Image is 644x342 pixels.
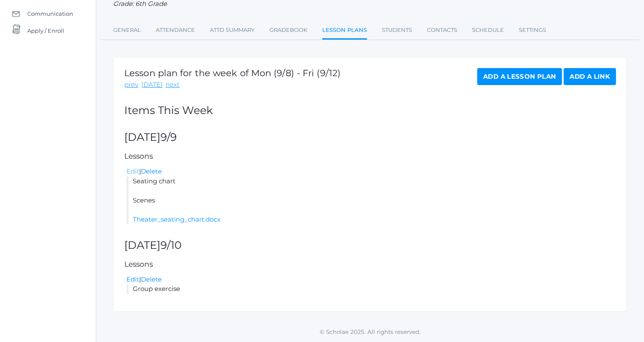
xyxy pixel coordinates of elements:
h2: Items This Week [124,105,616,117]
a: General [113,22,141,39]
a: Settings [519,22,546,39]
div: | [126,275,616,285]
h2: [DATE] [124,131,616,143]
a: Delete [141,167,162,175]
a: Attendance [156,22,195,39]
h2: [DATE] [124,239,616,251]
a: Gradebook [269,22,307,39]
p: © Scholae 2025. All rights reserved. [96,328,644,336]
li: Seating chart Scenes [126,177,616,225]
div: | [126,167,616,177]
a: Delete [141,275,162,283]
a: Add a Link [564,68,616,85]
a: Contacts [427,22,457,39]
li: Group exercise [126,284,616,294]
a: [DATE] [141,80,163,90]
a: next [166,80,180,90]
a: Theater_seating_chart.docx [133,215,220,223]
a: prev [124,80,138,90]
a: Schedule [472,22,504,39]
span: 9/9 [160,131,177,143]
span: Apply / Enroll [27,22,64,39]
span: 9/10 [160,239,182,251]
a: Lesson Plans [322,22,367,40]
a: Edit [126,275,139,283]
a: Attd Summary [210,22,255,39]
a: Students [382,22,412,39]
span: Communication [27,5,73,22]
h1: Lesson plan for the week of Mon (9/8) - Fri (9/12) [124,68,341,78]
a: Edit [126,167,139,175]
h5: Lessons [124,152,616,160]
a: Add a Lesson Plan [477,68,562,85]
h5: Lessons [124,260,616,268]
